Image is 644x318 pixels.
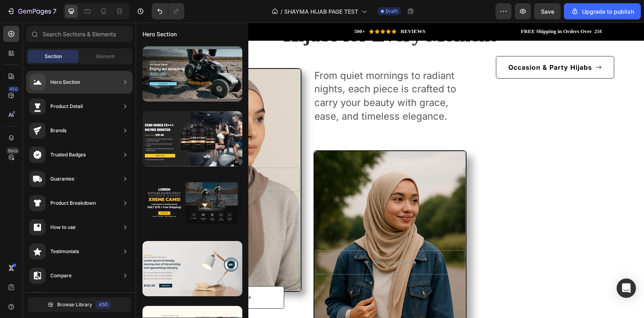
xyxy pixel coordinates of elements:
div: Undo/Redo [152,3,184,19]
div: Upgrade to publish [571,7,634,16]
span: Save [541,8,554,15]
span: Draft [386,8,398,15]
div: Trusted Badges [50,151,86,159]
div: Drop element here [238,237,281,243]
span: SHAYMA HIJAB PAGE TEST [284,7,358,16]
div: Beta [6,148,19,154]
button: 7 [3,3,60,19]
div: Compare [50,272,72,280]
div: Product Detail [50,102,83,110]
button: <p><strong>Occasion &amp; Party Hijabs</strong></p> [360,33,479,56]
div: Testimonials [50,247,79,256]
div: 450 [8,86,19,92]
div: How to use [50,223,76,231]
button: Save [534,3,561,19]
div: 450 [95,301,111,309]
span: Element [96,53,115,60]
strong: Occasion & Party Hijabs [373,41,456,49]
span: / [281,7,283,16]
input: Search Sections & Elements [26,26,132,42]
button: Browse Library450 [28,297,131,312]
div: Hero Section [50,78,80,86]
iframe: Design area [136,23,644,318]
span: Browse Library [57,301,92,308]
div: Guarantee [50,175,74,183]
span: Section [45,53,62,60]
p: 7 [53,6,56,16]
div: Open Intercom Messenger [617,279,636,298]
p: From quiet mornings to radiant nights, each piece is crafted to carry your beauty with grace, eas... [179,46,330,100]
button: Upgrade to publish [564,3,641,19]
div: Brands [50,127,66,135]
div: Product Breakdown [50,199,96,207]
